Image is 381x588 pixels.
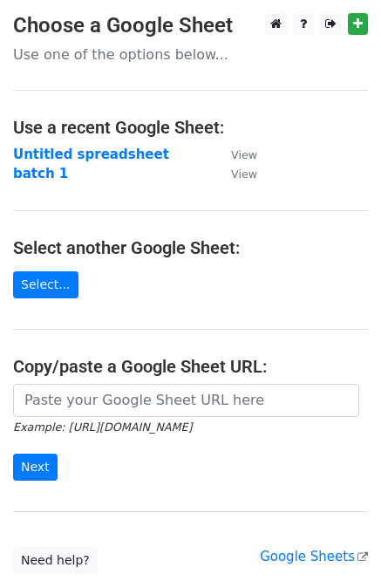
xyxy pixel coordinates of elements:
a: View [214,147,257,162]
h4: Use a recent Google Sheet: [13,117,368,138]
a: Google Sheets [260,549,368,564]
a: Select... [13,271,78,298]
small: View [231,168,257,181]
a: Need help? [13,547,98,574]
small: Example: [URL][DOMAIN_NAME] [13,420,192,434]
h4: Select another Google Sheet: [13,237,368,258]
input: Next [13,454,58,481]
a: View [214,166,257,181]
h3: Choose a Google Sheet [13,13,368,38]
p: Use one of the options below... [13,45,368,64]
small: View [231,148,257,161]
input: Paste your Google Sheet URL here [13,384,359,417]
a: batch 1 [13,166,68,181]
h4: Copy/paste a Google Sheet URL: [13,356,368,377]
a: Untitled spreadsheet [13,147,169,162]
